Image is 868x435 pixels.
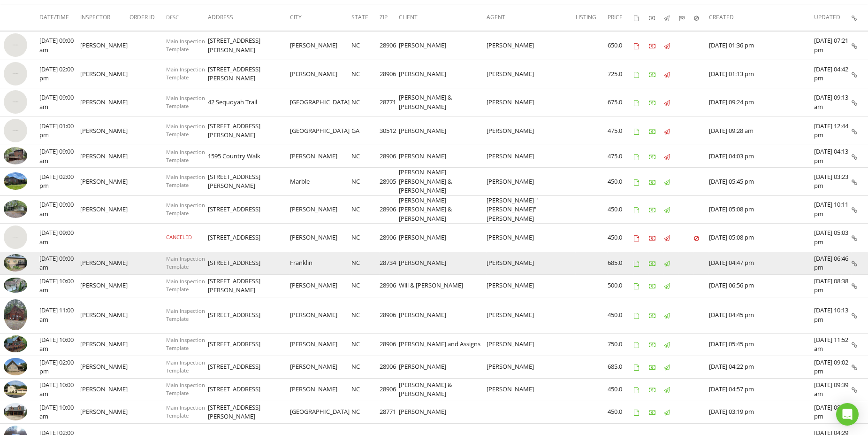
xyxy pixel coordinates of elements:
th: State: Not sorted. [351,5,380,31]
td: [DATE] 06:46 pm [814,252,852,274]
td: [DATE] 03:23 pm [814,168,852,196]
td: 650.0 [608,31,634,60]
span: Main Inspection Template [166,38,205,53]
span: Agent [487,13,505,21]
td: 475.0 [608,117,634,145]
td: NC [351,333,380,356]
span: City [290,13,302,21]
td: [DATE] 11:00 am [39,297,80,333]
td: [PERSON_NAME] [290,224,351,252]
th: Canceled: Not sorted. [694,5,709,31]
td: [PERSON_NAME] [399,60,487,88]
span: Main Inspection Template [166,173,205,188]
span: Main Inspection Template [166,404,205,419]
td: [PERSON_NAME] [80,252,129,274]
td: [PERSON_NAME] [80,297,129,333]
td: 750.0 [608,333,634,356]
td: [DATE] 10:13 pm [814,297,852,333]
span: Main Inspection Template [166,336,205,351]
td: [STREET_ADDRESS] [208,333,290,356]
td: [PERSON_NAME] [399,31,487,60]
td: [STREET_ADDRESS][PERSON_NAME] [208,31,290,60]
th: Submitted: Not sorted. [679,5,694,31]
span: Main Inspection Template [166,255,205,270]
td: [DATE] 09:39 am [814,378,852,401]
td: [PERSON_NAME] [80,145,129,168]
span: Price [608,13,623,21]
td: 28906 [380,378,399,401]
td: [GEOGRAPHIC_DATA] [290,88,351,117]
td: [STREET_ADDRESS] [208,356,290,378]
img: 9304881%2Fcover_photos%2FLItXtrczoPANpvfAR1AB%2Fsmall.jpeg [4,278,27,293]
td: [DATE] 02:00 pm [39,356,80,378]
td: [STREET_ADDRESS] [208,378,290,401]
td: [PERSON_NAME] [80,195,129,224]
td: [DATE] 09:00 am [39,252,80,274]
td: [PERSON_NAME] [487,168,576,196]
td: 450.0 [608,378,634,401]
td: [DATE] 04:45 pm [709,297,814,333]
img: streetview [4,225,27,249]
td: 28734 [380,252,399,274]
td: [STREET_ADDRESS][PERSON_NAME] [208,60,290,88]
img: streetview [4,90,27,114]
td: [PERSON_NAME] [80,117,129,145]
td: Marble [290,168,351,196]
td: 450.0 [608,168,634,196]
td: [PERSON_NAME] [80,274,129,297]
td: [DATE] 04:57 pm [709,378,814,401]
td: [PERSON_NAME] [399,117,487,145]
td: Franklin [290,252,351,274]
th: Inspector: Not sorted. [80,5,129,31]
td: [PERSON_NAME] [80,401,129,423]
span: Main Inspection Template [166,94,205,109]
td: [PERSON_NAME] [80,378,129,401]
td: 685.0 [608,356,634,378]
span: Inspector [80,13,110,21]
td: [PERSON_NAME] & [PERSON_NAME] [399,378,487,401]
td: 1595 Country Walk [208,145,290,168]
td: [DATE] 09:28 am [709,117,814,145]
td: 685.0 [608,252,634,274]
td: [PERSON_NAME] [290,274,351,297]
td: [DATE] 05:45 pm [709,168,814,196]
td: [PERSON_NAME] [80,333,129,356]
td: [DATE] 09:00 am [39,195,80,224]
td: [DATE] 10:11 pm [814,195,852,224]
td: NC [351,274,380,297]
td: [PERSON_NAME] [399,224,487,252]
td: [PERSON_NAME] [399,297,487,333]
td: [DATE] 01:36 pm [709,31,814,60]
td: [DATE] 01:00 pm [39,117,80,145]
td: [STREET_ADDRESS] [208,195,290,224]
th: Price: Not sorted. [608,5,634,31]
td: [DATE] 07:21 pm [814,31,852,60]
td: [DATE] 10:00 am [39,333,80,356]
td: [PERSON_NAME] [290,378,351,401]
th: Order ID: Not sorted. [129,5,166,31]
td: [PERSON_NAME] [487,145,576,168]
td: [STREET_ADDRESS] [208,297,290,333]
td: 30512 [380,117,399,145]
td: [DATE] 12:44 pm [814,117,852,145]
th: Updated: Not sorted. [814,5,852,31]
td: 28906 [380,195,399,224]
td: 28906 [380,31,399,60]
td: [PERSON_NAME] [487,31,576,60]
td: [DATE] 04:13 pm [814,145,852,168]
td: 28771 [380,401,399,423]
th: Inspection Details: Not sorted. [852,5,868,31]
td: 500.0 [608,274,634,297]
td: [PERSON_NAME] [399,356,487,378]
td: [PERSON_NAME] [399,145,487,168]
td: [PERSON_NAME] [80,88,129,117]
img: 9314402%2Fcover_photos%2FU1weWbktVYzpq4h019cN%2Fsmall.jpg [4,254,27,272]
td: [DATE] 02:00 pm [39,168,80,196]
td: 675.0 [608,88,634,117]
td: NC [351,31,380,60]
td: [STREET_ADDRESS][PERSON_NAME] [208,168,290,196]
td: [DATE] 05:45 pm [709,333,814,356]
span: Main Inspection Template [166,307,205,322]
img: 9296364%2Fcover_photos%2FdhvZyBDWRmDRckfdyFhF%2Fsmall.jpg [4,381,27,398]
td: [DATE] 09:00 am [39,224,80,252]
